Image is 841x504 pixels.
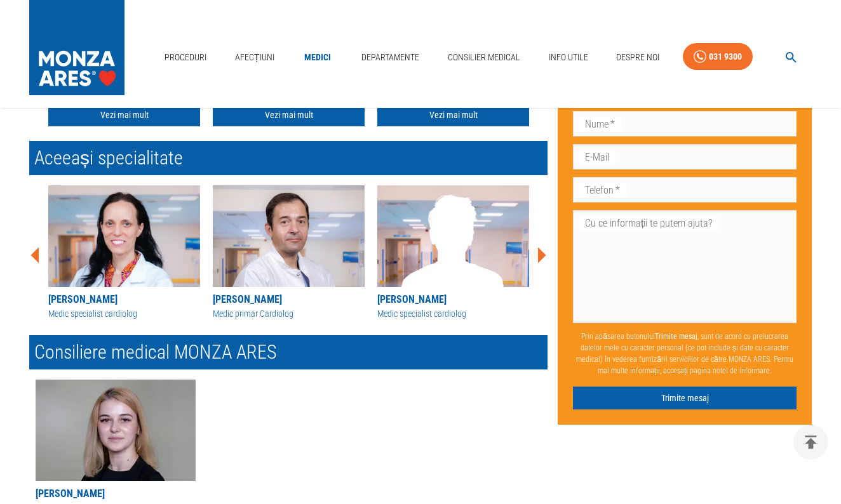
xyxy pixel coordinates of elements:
[230,44,279,70] a: Afecțiuni
[573,386,797,409] button: Trimite mesaj
[377,103,529,127] a: Vezi mai mult
[793,425,828,460] button: delete
[356,44,424,70] a: Departamente
[655,331,697,340] b: Trimite mesaj
[683,43,753,70] a: 031 9300
[48,307,200,321] div: Medic specialist cardiolog
[213,103,365,127] a: Vezi mai mult
[377,185,529,321] a: [PERSON_NAME]Medic specialist cardiolog
[159,44,212,70] a: Proceduri
[48,103,200,127] a: Vezi mai mult
[48,292,200,307] div: [PERSON_NAME]
[36,486,196,501] div: [PERSON_NAME]
[377,292,529,307] div: [PERSON_NAME]
[29,141,548,175] h2: Aceeași specialitate
[443,44,525,70] a: Consilier Medical
[29,335,548,369] h2: Consiliere medical MONZA ARES
[297,44,338,70] a: Medici
[48,185,200,287] img: Dr. Gabriela Răileanu
[213,292,365,307] div: [PERSON_NAME]
[213,307,365,321] div: Medic primar Cardiolog
[377,307,529,321] div: Medic specialist cardiolog
[544,44,593,70] a: Info Utile
[611,44,664,70] a: Despre Noi
[36,380,196,481] img: Alina Udrea
[709,49,742,65] div: 031 9300
[48,185,200,321] a: [PERSON_NAME]Medic specialist cardiolog
[213,185,365,321] a: [PERSON_NAME]Medic primar Cardiolog
[573,325,797,381] p: Prin apăsarea butonului , sunt de acord cu prelucrarea datelor mele cu caracter personal (ce pot ...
